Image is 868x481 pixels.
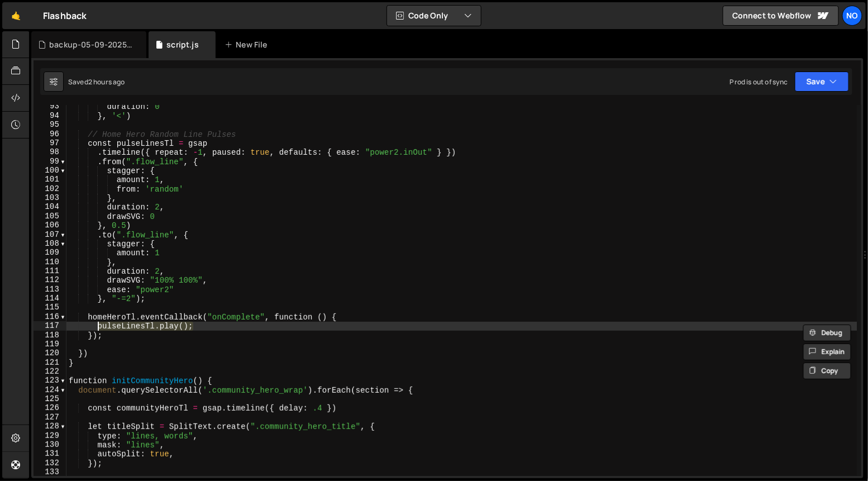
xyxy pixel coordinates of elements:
[34,120,66,129] div: 95
[34,449,66,458] div: 131
[34,331,66,340] div: 118
[34,130,66,139] div: 96
[34,358,66,367] div: 121
[2,2,30,29] a: 🤙
[723,6,839,26] a: Connect to Webflow
[34,147,66,156] div: 98
[68,77,125,87] div: Saved
[43,9,87,22] div: Flashback
[795,72,849,92] button: Save
[34,111,66,120] div: 94
[387,6,481,26] button: Code Only
[34,349,66,358] div: 120
[34,440,66,449] div: 130
[842,6,862,26] a: No
[34,285,66,294] div: 113
[34,175,66,184] div: 101
[88,77,125,87] div: 2 hours ago
[34,376,66,385] div: 123
[34,157,66,166] div: 99
[34,139,66,147] div: 97
[49,39,133,50] div: backup-05-09-2025.js
[34,230,66,239] div: 107
[34,321,66,330] div: 117
[34,431,66,440] div: 129
[34,102,66,111] div: 93
[34,468,66,477] div: 133
[34,394,66,403] div: 125
[803,325,851,341] button: Debug
[34,266,66,275] div: 111
[34,422,66,431] div: 128
[34,258,66,266] div: 110
[34,385,66,394] div: 124
[730,77,788,87] div: Prod is out of sync
[34,294,66,303] div: 114
[34,248,66,257] div: 109
[803,344,851,360] button: Explain
[34,403,66,412] div: 126
[34,193,66,202] div: 103
[34,303,66,312] div: 115
[34,184,66,193] div: 102
[803,363,851,379] button: Copy
[34,340,66,349] div: 119
[34,239,66,248] div: 108
[34,202,66,211] div: 104
[34,212,66,221] div: 105
[34,367,66,376] div: 122
[34,312,66,321] div: 116
[34,221,66,230] div: 106
[166,39,198,50] div: script.js
[34,275,66,284] div: 112
[225,39,271,50] div: New File
[34,413,66,422] div: 127
[34,166,66,175] div: 100
[34,459,66,468] div: 132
